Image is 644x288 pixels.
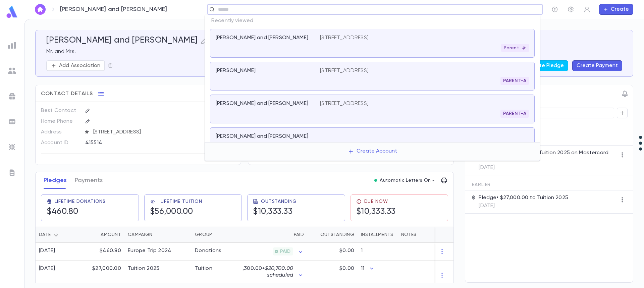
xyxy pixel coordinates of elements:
[47,207,78,217] h5: $460.80
[472,182,491,187] span: Earlier
[46,48,622,55] p: Mr. and Mrs.
[216,67,256,74] p: [PERSON_NAME]
[55,199,106,204] span: Lifetime Donations
[307,227,358,243] div: Outstanding
[44,172,67,189] button: Pledges
[342,145,402,158] button: Create Account
[8,143,16,151] img: imports_grey.530a8a0e642e233f2baf0ef88e8c9fcb.svg
[364,199,388,204] span: Due Now
[128,265,159,272] div: Tuition 2025
[39,265,55,272] div: [DATE]
[501,44,529,52] div: Parent
[216,35,308,41] p: [PERSON_NAME] and [PERSON_NAME]
[195,227,212,243] div: Group
[8,41,16,49] img: reports_grey.c525e4749d1bce6a11f5fe2a8de1b229.svg
[479,203,568,209] p: [DATE]
[128,227,152,243] div: Campaign
[60,6,167,13] p: [PERSON_NAME] and [PERSON_NAME]
[41,91,93,97] span: Contact Details
[5,5,19,18] img: logo
[8,92,16,100] img: campaigns_grey.99e729a5f7ee94e3726e6486bddda8f1.svg
[261,199,297,204] span: Outstanding
[599,4,633,15] button: Create
[36,7,44,12] img: home_white.a664292cf8c1dea59945f0da9f25487c.svg
[39,247,55,254] div: [DATE]
[358,243,398,261] div: 1
[358,227,398,243] div: Installments
[361,227,393,243] div: Installments
[41,105,79,116] p: Best Contact
[195,247,222,254] div: Donations
[150,207,193,217] h5: $56,000.00
[572,60,622,71] button: Create Payment
[205,15,540,27] p: Recently viewed
[161,199,202,204] span: Lifetime Tuition
[8,169,16,177] img: letters_grey.7941b92b52307dd3b8a917253454ce1c.svg
[504,45,526,51] p: Parent
[380,178,431,183] p: Automatic Letters On
[236,265,293,279] p: $6,300.00
[320,67,369,74] p: [STREET_ADDRESS]
[85,137,202,148] div: 415514
[361,265,364,272] p: 11
[479,150,617,163] p: Payment • $2,300.00 to Tuition 2025 on Mastercard ****5893
[262,266,293,278] span: + $20,700.00 scheduled
[401,227,416,243] div: Notes
[253,207,292,217] h5: $10,333.33
[101,227,121,243] div: Amount
[398,227,482,243] div: Notes
[294,227,304,243] div: Paid
[46,60,105,71] button: Add Association
[216,133,308,140] p: [PERSON_NAME] and [PERSON_NAME]
[320,227,354,243] div: Outstanding
[41,116,79,127] p: Home Phone
[51,229,61,240] button: Sort
[39,227,51,243] div: Date
[356,207,396,217] h5: $10,333.33
[41,127,79,137] p: Address
[36,227,81,243] div: Date
[41,137,79,148] p: Account ID
[8,118,16,126] img: batches_grey.339ca447c9d9533ef1741baa751efc33.svg
[81,243,124,261] div: $460.80
[195,265,212,272] div: Tuition
[216,100,308,107] p: [PERSON_NAME] and [PERSON_NAME]
[242,227,307,243] div: Paid
[372,176,439,185] button: Automatic Letters On
[46,36,198,46] h5: [PERSON_NAME] and [PERSON_NAME]
[339,247,354,254] p: $0.00
[320,100,369,107] p: [STREET_ADDRESS]
[8,67,16,75] img: students_grey.60c7aba0da46da39d6d829b817ac14fc.svg
[479,164,617,171] p: [DATE]
[500,78,529,83] span: PARENT-A
[59,62,100,69] p: Add Association
[320,35,369,41] p: [STREET_ADDRESS]
[124,227,192,243] div: Campaign
[339,265,354,272] p: $0.00
[479,194,568,201] p: Pledge • $27,000.00 to Tuition 2025
[75,172,103,189] button: Payments
[91,129,236,135] span: [STREET_ADDRESS]
[81,227,124,243] div: Amount
[128,247,171,254] div: Europe Trip 2024
[192,227,242,243] div: Group
[500,111,529,116] span: PARENT-A
[523,60,568,71] button: Create Pledge
[277,249,293,254] span: PAID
